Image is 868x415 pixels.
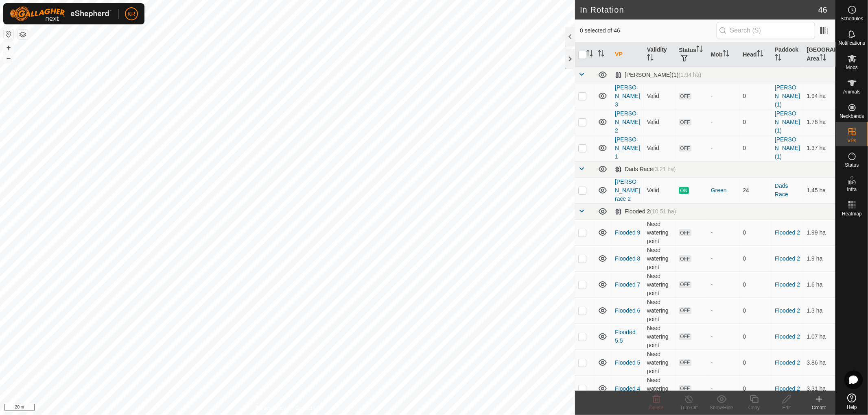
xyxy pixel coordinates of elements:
[295,404,319,412] a: Contact Us
[739,246,772,272] td: 0
[847,187,857,192] span: Infra
[644,350,676,376] td: Need watering point
[679,229,691,236] span: OFF
[673,404,705,411] div: Turn Off
[803,298,835,324] td: 1.3 ha
[679,385,691,392] span: OFF
[711,186,737,195] div: Green
[739,298,772,324] td: 0
[820,55,826,62] p-sorticon: Activate to sort
[803,404,835,411] div: Create
[840,114,864,119] span: Neckbands
[644,219,676,246] td: Need watering point
[647,55,654,62] p-sorticon: Activate to sort
[803,219,835,246] td: 1.99 ha
[679,93,691,100] span: OFF
[679,281,691,288] span: OFF
[679,307,691,314] span: OFF
[256,404,286,412] a: Privacy Policy
[843,89,861,94] span: Animals
[615,329,636,344] a: Flooded 5.5
[739,272,772,298] td: 0
[615,136,640,160] a: [PERSON_NAME] 1
[650,208,676,215] span: (10.51 ha)
[679,187,689,194] span: ON
[580,5,818,15] h2: In Rotation
[772,42,804,67] th: Paddock
[818,4,827,16] span: 46
[679,255,691,262] span: OFF
[644,83,676,109] td: Valid
[711,228,737,237] div: -
[757,51,763,58] p-sorticon: Activate to sort
[615,208,676,215] div: Flooded 2
[4,53,13,63] button: –
[739,83,772,109] td: 0
[615,166,676,173] div: Dads Race
[739,324,772,350] td: 0
[739,350,772,376] td: 0
[615,359,640,366] a: Flooded 5
[4,29,13,39] button: Reset Map
[644,177,676,203] td: Valid
[770,404,803,411] div: Edit
[775,385,800,392] a: Flooded 2
[644,42,676,67] th: Validity
[679,359,691,366] span: OFF
[836,390,868,413] a: Help
[723,51,729,58] p-sorticon: Activate to sort
[738,404,770,411] div: Copy
[644,246,676,272] td: Need watering point
[580,26,717,35] span: 0 selected of 46
[775,333,800,340] a: Flooded 2
[676,42,708,67] th: Status
[615,72,701,78] div: [PERSON_NAME](1)
[644,376,676,402] td: Need watering point
[775,281,800,288] a: Flooded 2
[803,177,835,203] td: 1.45 ha
[653,166,676,172] span: (3.21 ha)
[598,51,604,58] p-sorticon: Activate to sort
[10,7,112,21] img: Gallagher Logo
[775,110,800,134] a: [PERSON_NAME](1)
[649,405,664,411] span: Delete
[711,306,737,315] div: -
[708,42,740,67] th: Mob
[696,47,703,53] p-sorticon: Activate to sort
[847,138,856,143] span: VPs
[839,41,865,46] span: Notifications
[803,42,835,67] th: [GEOGRAPHIC_DATA] Area
[842,211,862,216] span: Heatmap
[775,255,800,262] a: Flooded 2
[615,110,640,134] a: [PERSON_NAME] 2
[711,385,737,393] div: -
[711,254,737,263] div: -
[846,65,858,70] span: Mobs
[803,324,835,350] td: 1.07 ha
[711,280,737,289] div: -
[586,51,593,58] p-sorticon: Activate to sort
[711,92,737,100] div: -
[679,119,691,126] span: OFF
[803,376,835,402] td: 3.31 ha
[739,42,772,67] th: Head
[615,281,640,288] a: Flooded 7
[615,84,640,108] a: [PERSON_NAME] 3
[711,144,737,152] div: -
[739,135,772,161] td: 0
[644,324,676,350] td: Need watering point
[644,298,676,324] td: Need watering point
[644,272,676,298] td: Need watering point
[845,163,859,167] span: Status
[612,42,644,67] th: VP
[775,136,800,160] a: [PERSON_NAME](1)
[615,229,640,236] a: Flooded 9
[678,72,701,78] span: (1.94 ha)
[711,118,737,126] div: -
[615,178,640,202] a: [PERSON_NAME] race 2
[127,10,135,18] span: KR
[775,359,800,366] a: Flooded 2
[711,332,737,341] div: -
[711,359,737,367] div: -
[803,135,835,161] td: 1.37 ha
